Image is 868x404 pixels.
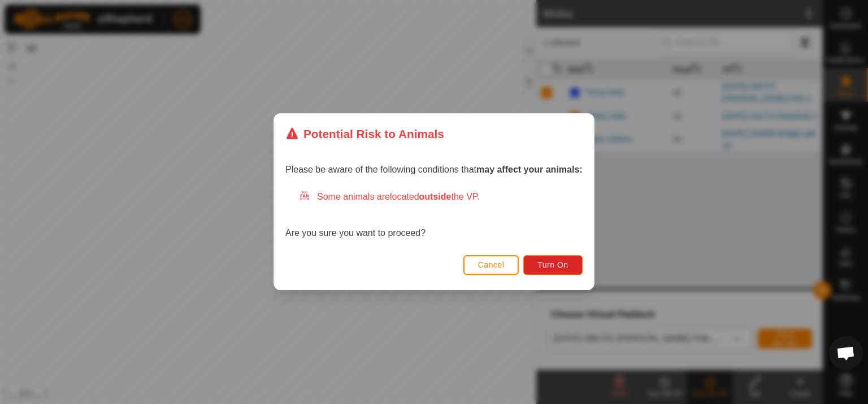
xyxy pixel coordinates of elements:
[538,261,568,270] span: Turn On
[285,191,583,240] div: Are you sure you want to proceed?
[299,191,583,204] div: Some animals are
[524,255,583,275] button: Turn On
[478,261,505,270] span: Cancel
[476,165,583,175] strong: may affect your animals:
[390,192,480,202] span: located the VP.
[285,125,444,143] div: Potential Risk to Animals
[285,165,583,175] span: Please be aware of the following conditions that
[419,192,452,202] strong: outside
[463,255,519,275] button: Cancel
[829,336,863,370] div: Open chat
